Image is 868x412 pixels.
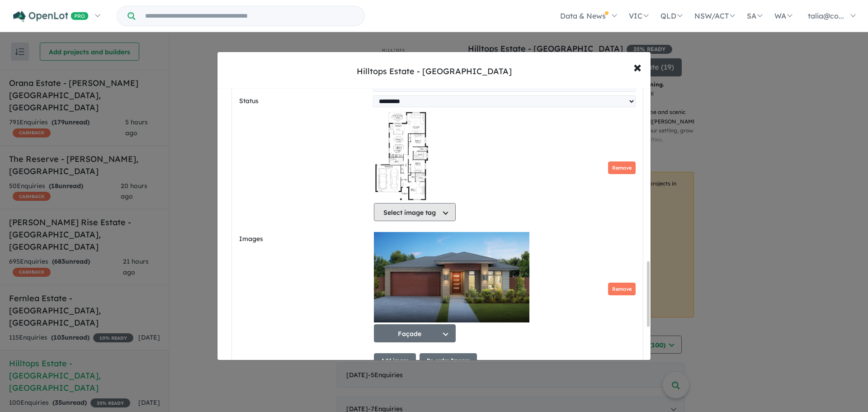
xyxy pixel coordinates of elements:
[357,66,512,77] div: Hilltops Estate - [GEOGRAPHIC_DATA]
[808,11,844,20] span: talia@co...
[608,283,636,296] button: Remove
[374,353,416,368] button: Add image
[13,11,89,22] img: Openlot PRO Logo White
[239,96,369,107] label: Status
[374,324,456,342] button: Façade
[374,232,530,322] img: 2Q==
[374,111,429,201] img: 2Q==
[137,6,363,26] input: Try estate name, suburb, builder or developer
[420,353,477,368] button: Re-order Images
[239,234,370,245] label: Images
[374,203,456,221] button: Select image tag
[608,161,636,175] button: Remove
[633,57,642,76] span: ×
